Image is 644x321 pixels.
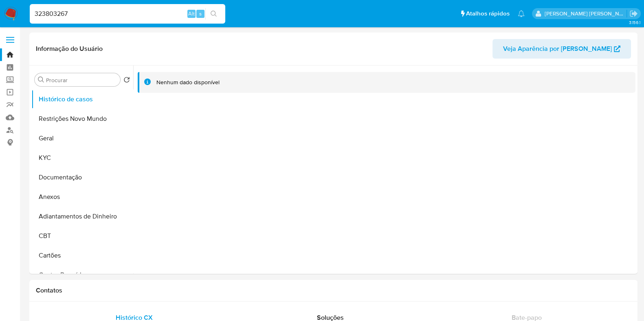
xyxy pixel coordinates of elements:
h1: Informação do Usuário [36,45,103,53]
button: Documentação [31,168,133,187]
p: danilo.toledo@mercadolivre.com [545,10,627,17]
button: Cartões [31,246,133,265]
a: Notificações [518,10,525,17]
input: Pesquise usuários ou casos... [30,9,225,19]
input: Procurar [46,76,117,84]
button: Adiantamentos de Dinheiro [31,207,133,226]
span: Veja Aparência por [PERSON_NAME] [503,39,612,59]
button: Retornar ao pedido padrão [123,76,130,85]
span: Atalhos rápidos [466,9,510,18]
button: CBT [31,226,133,246]
button: Geral [31,129,133,148]
button: Restrições Novo Mundo [31,109,133,129]
button: Anexos [31,187,133,207]
button: search-icon [205,8,222,20]
span: Alt [188,10,195,17]
button: KYC [31,148,133,168]
button: Histórico de casos [31,90,133,109]
button: Contas Bancárias [31,265,133,285]
span: s [199,10,202,17]
a: Sair [629,9,638,18]
h1: Contatos [36,286,631,295]
button: Veja Aparência por [PERSON_NAME] [492,39,631,59]
button: Procurar [38,76,44,83]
